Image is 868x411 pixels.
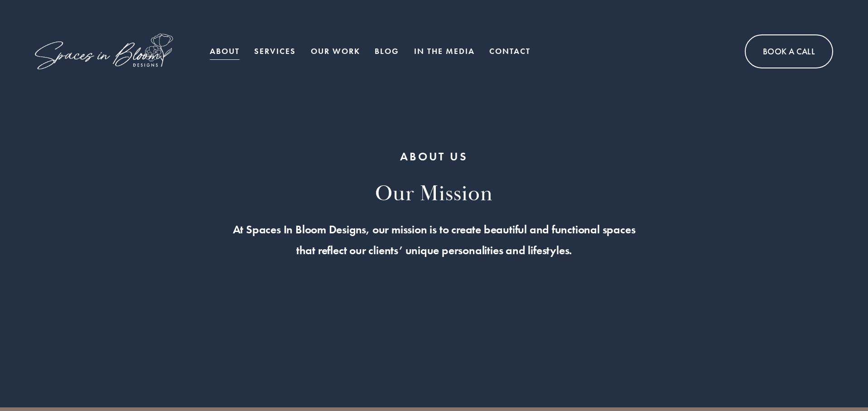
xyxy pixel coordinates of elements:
h2: our mission [162,180,706,208]
a: folder dropdown [254,42,296,60]
a: Contact [489,42,530,60]
a: About [210,42,240,60]
img: Spaces in Bloom Designs [35,34,173,69]
a: In the Media [414,42,475,60]
a: Our Work [311,42,360,60]
h1: ABOUT US [162,149,706,165]
p: At Spaces In Bloom Designs, our mission is to create beautiful and functional spaces that reflect... [162,219,706,261]
span: Services [254,43,296,60]
a: Blog [375,42,399,60]
a: Book A Call [745,34,833,68]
